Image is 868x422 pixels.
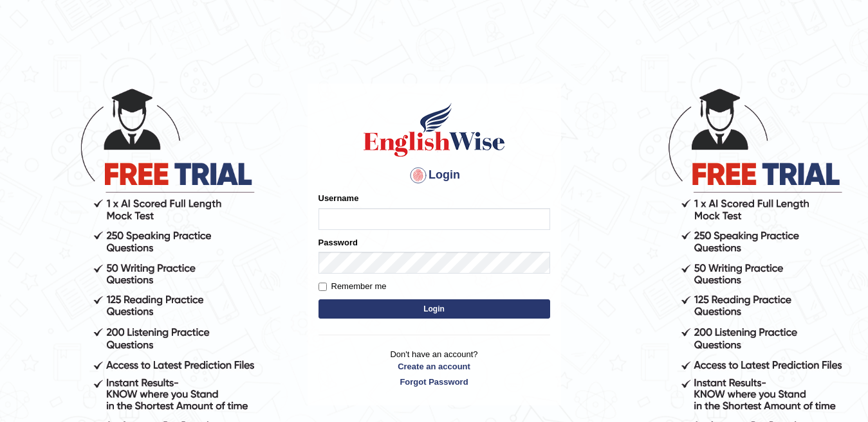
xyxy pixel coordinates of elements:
label: Remember me [319,280,387,293]
img: Logo of English Wise sign in for intelligent practice with AI [361,101,508,159]
a: Create an account [319,360,550,373]
input: Remember me [319,283,327,291]
h4: Login [319,165,550,186]
label: Password [319,236,358,249]
a: Forgot Password [319,376,550,388]
label: Username [319,192,359,204]
button: Login [319,299,550,319]
p: Don't have an account? [319,348,550,388]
